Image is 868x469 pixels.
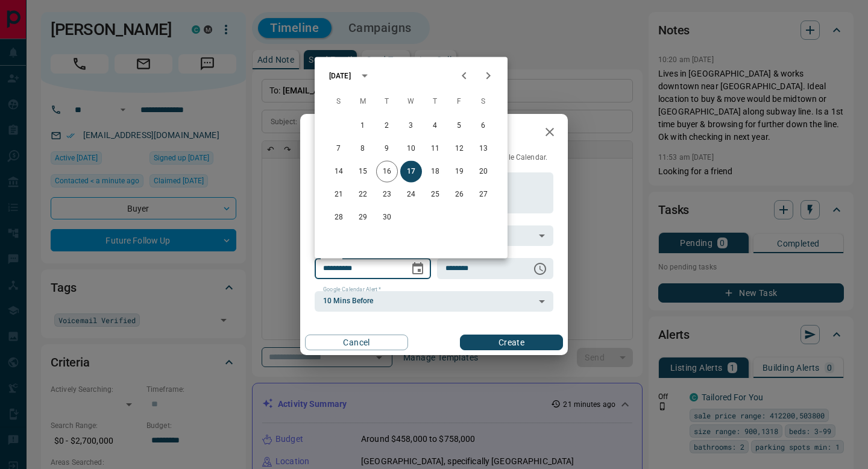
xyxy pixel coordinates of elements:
button: 20 [473,161,494,183]
button: Previous month [452,64,476,88]
span: Monday [352,90,374,114]
button: calendar view is open, switch to year view [354,66,375,86]
button: 25 [424,184,446,206]
span: Thursday [424,90,446,114]
button: 23 [376,184,398,206]
button: 9 [376,138,398,160]
button: 22 [352,184,374,206]
div: [DATE] [329,71,351,81]
button: 8 [352,138,374,160]
button: 6 [473,115,494,137]
button: 11 [424,138,446,160]
button: Choose time, selected time is 6:00 AM [528,257,552,281]
button: 28 [328,207,350,228]
h2: New Task [300,114,382,153]
button: Choose date, selected date is Sep 17, 2025 [406,257,430,281]
button: Next month [476,64,500,88]
span: Saturday [473,90,494,114]
button: 2 [376,115,398,137]
button: 27 [473,184,494,206]
button: 10 [400,138,422,160]
button: 14 [328,161,350,183]
button: 30 [376,207,398,228]
button: 17 [400,161,422,183]
button: 4 [424,115,446,137]
button: 26 [448,184,470,206]
button: 24 [400,184,422,206]
div: 10 Mins Before [315,291,553,312]
button: Cancel [305,335,408,350]
button: 3 [400,115,422,137]
button: 21 [328,184,350,206]
button: 7 [328,138,350,160]
span: Wednesday [400,90,422,114]
button: Create [460,335,563,350]
span: Sunday [328,90,350,114]
button: 1 [352,115,374,137]
button: 15 [352,161,374,183]
button: 18 [424,161,446,183]
button: 12 [448,138,470,160]
button: 29 [352,207,374,228]
button: 13 [473,138,494,160]
label: Google Calendar Alert [323,286,381,294]
span: Tuesday [376,90,398,114]
button: 19 [448,161,470,183]
span: Friday [448,90,470,114]
button: 16 [376,161,398,183]
button: 5 [448,115,470,137]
